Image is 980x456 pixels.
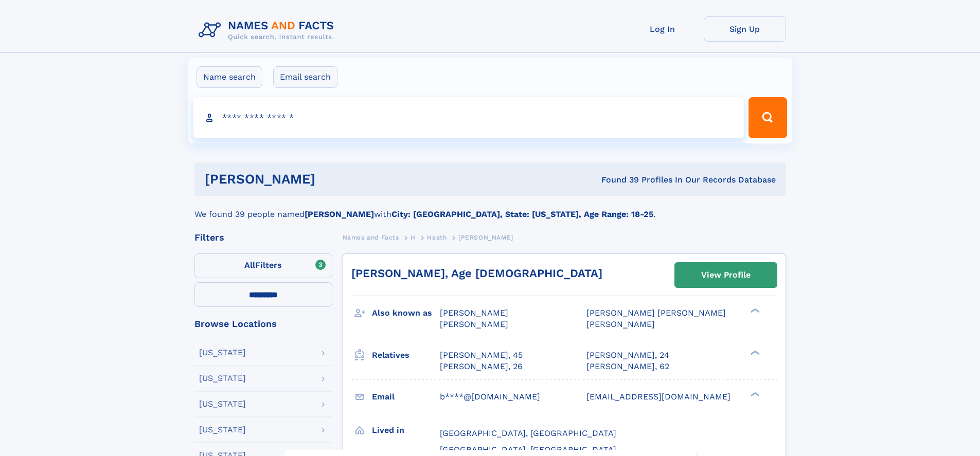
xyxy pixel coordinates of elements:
[427,231,447,244] a: Heath
[675,263,777,287] a: View Profile
[748,349,760,356] div: ❯
[273,66,337,88] label: Email search
[440,350,523,361] a: [PERSON_NAME], 45
[440,308,508,318] span: [PERSON_NAME]
[411,231,416,244] a: H
[440,428,616,438] span: [GEOGRAPHIC_DATA], [GEOGRAPHIC_DATA]
[372,304,440,322] h3: Also known as
[586,361,669,372] a: [PERSON_NAME], 62
[199,426,246,434] div: [US_STATE]
[586,350,669,361] a: [PERSON_NAME], 24
[458,174,776,186] div: Found 39 Profiles In Our Records Database
[427,234,447,241] span: Heath
[586,308,726,318] span: [PERSON_NAME] [PERSON_NAME]
[305,209,374,219] b: [PERSON_NAME]
[194,253,332,278] label: Filters
[440,445,616,454] span: [GEOGRAPHIC_DATA], [GEOGRAPHIC_DATA]
[193,97,744,138] input: search input
[194,196,786,221] div: We found 39 people named with .
[351,267,602,280] a: [PERSON_NAME], Age [DEMOGRAPHIC_DATA]
[391,209,653,219] b: City: [GEOGRAPHIC_DATA], State: [US_STATE], Age Range: 18-25
[701,263,751,287] div: View Profile
[343,231,399,244] a: Names and Facts
[704,16,786,42] a: Sign Up
[205,173,458,186] h1: [PERSON_NAME]
[458,234,513,241] span: [PERSON_NAME]
[748,307,760,314] div: ❯
[244,260,255,270] span: All
[199,374,246,382] div: [US_STATE]
[440,319,508,329] span: [PERSON_NAME]
[194,319,332,329] div: Browse Locations
[199,349,246,357] div: [US_STATE]
[748,391,760,397] div: ❯
[621,16,704,42] a: Log In
[194,16,343,44] img: Logo Names and Facts
[411,234,416,241] span: H
[586,319,655,329] span: [PERSON_NAME]
[586,392,730,402] span: [EMAIL_ADDRESS][DOMAIN_NAME]
[372,388,440,406] h3: Email
[199,400,246,408] div: [US_STATE]
[372,346,440,364] h3: Relatives
[440,361,523,372] a: [PERSON_NAME], 26
[194,233,332,242] div: Filters
[372,422,440,439] h3: Lived in
[197,66,262,88] label: Name search
[749,97,787,138] button: Search Button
